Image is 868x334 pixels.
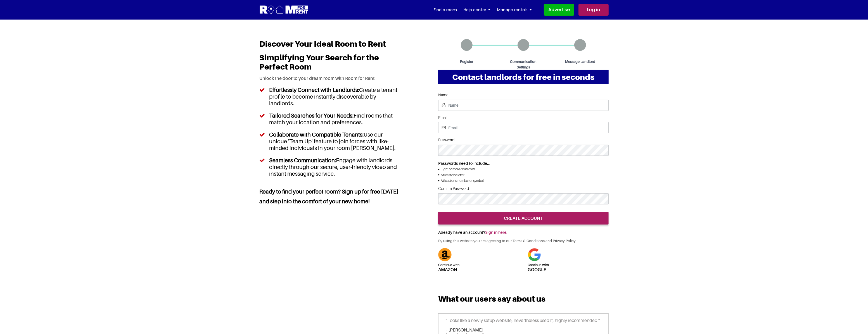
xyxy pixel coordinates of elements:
[528,248,541,261] img: Google
[507,59,540,70] span: Communication Settings
[464,6,490,14] a: Help center
[438,138,609,142] label: Password
[438,186,609,191] label: Confirm Password
[259,128,400,154] li: Use our unique 'Team Up' feature to join forces with like-minded individuals in your room [PERSON...
[259,84,400,109] li: Create a tenant profile to become instantly discoverable by landlords.
[434,6,457,14] a: Find a room
[438,225,609,238] h5: Already have an account?
[497,6,532,14] a: Manage rentals
[544,4,574,16] a: Advertise
[438,251,519,272] a: Continue withAmazon
[259,76,400,84] p: Unlock the door to your dream room with Room for Rent:
[269,87,359,93] h5: Effortlessly Connect with Landlords:
[438,100,609,111] input: Name
[438,261,519,272] h5: Amazon
[438,178,609,183] li: At least one number or symbol
[438,212,609,225] input: create account
[438,248,452,261] img: Amazon
[438,263,519,267] span: Continue with
[269,131,364,138] h5: Collaborate with Compatible Tenants:
[438,115,609,120] label: Email
[485,230,507,235] a: Sign in here.
[445,327,601,333] h6: – [PERSON_NAME]
[259,53,400,76] h3: Simplifying Your Search for the Perfect Room
[438,160,609,166] p: Passwords need to include...
[438,93,609,97] label: Name
[269,112,354,119] h5: Tailored Searches for Your Needs:
[259,109,400,128] li: Find rooms that match your location and preferences.
[438,122,609,133] input: Email
[438,294,609,308] h3: What our users say about us
[528,251,609,272] a: Continue withgoogle
[563,59,597,65] span: Message Landlord
[259,154,400,180] li: Engage with landlords directly through our secure, user-friendly video and instant messaging serv...
[259,5,309,15] img: Logo for Room for Rent, featuring a welcoming design with a house icon and modern typography
[578,4,609,16] a: Log in
[528,263,609,267] span: Continue with
[438,70,609,84] h2: Contact landlords for free in seconds
[438,166,609,172] li: Eight or more characters
[528,261,609,272] h5: google
[445,318,601,327] p: “Looks like a newly setup website, nevertheless used it, highly recommended ”
[259,188,398,205] h5: Ready to find your perfect room? Sign up for free [DATE] and step into the comfort of your new home!
[438,238,609,244] p: By using this website you are agreeing to our Terms & Conditions and Privacy Policy.
[259,39,400,53] h1: Discover Your Ideal Room to Rent
[438,172,609,178] li: At least one letter
[450,59,483,65] span: Register
[269,157,336,164] h5: Seamless Communication:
